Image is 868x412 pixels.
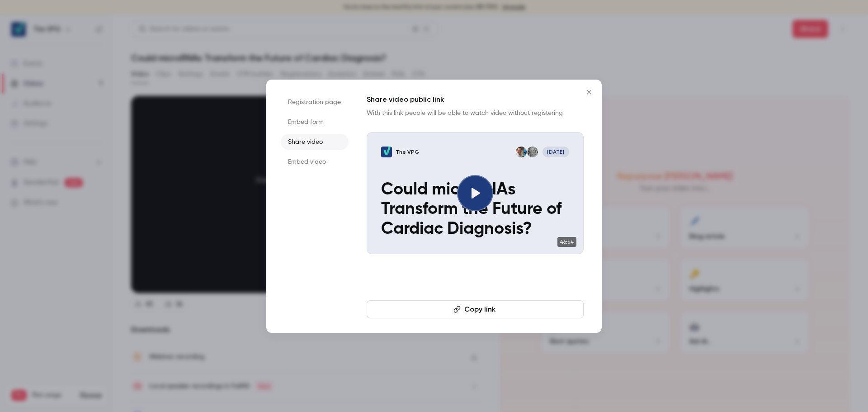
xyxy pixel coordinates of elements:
span: 46:54 [557,237,576,247]
p: With this link people will be able to watch video without registering [367,109,584,118]
li: Embed video [281,154,349,170]
button: Copy link [367,300,584,318]
li: Registration page [281,94,349,110]
h1: Share video public link [367,94,584,105]
li: Share video [281,134,349,150]
a: Could microRNAs Transform the Future of Cardiac Diagnosis? The VPGDr Eve HanksMatt Garland[DATE]C... [367,132,584,254]
button: Close [580,83,598,101]
li: Embed form [281,114,349,130]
